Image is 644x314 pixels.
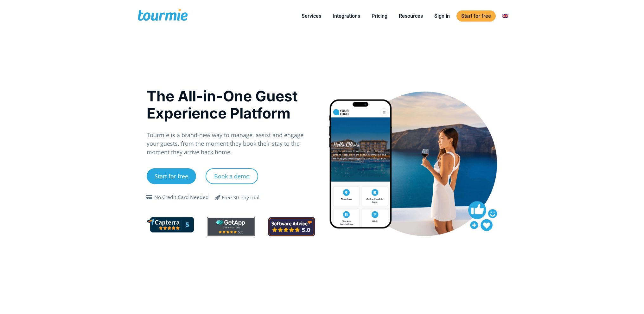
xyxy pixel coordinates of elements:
a: Sign in [430,12,455,20]
p: Tourmie is a brand-new way to manage, assist and engage your guests, from the moment they book th... [147,131,316,157]
a: Integrations [328,12,365,20]
a: Start for free [147,168,196,184]
a: Pricing [367,12,392,20]
div: No Credit Card Needed [154,194,209,201]
a: Book a demo [206,168,258,184]
span:  [210,194,226,201]
a: Switch to [498,12,513,20]
a: Resources [394,12,428,20]
span:  [144,195,154,200]
div: Free 30-day trial [222,194,259,202]
a: Services [297,12,326,20]
h1: The All-in-One Guest Experience Platform [147,87,316,122]
a: Start for free [456,10,496,22]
